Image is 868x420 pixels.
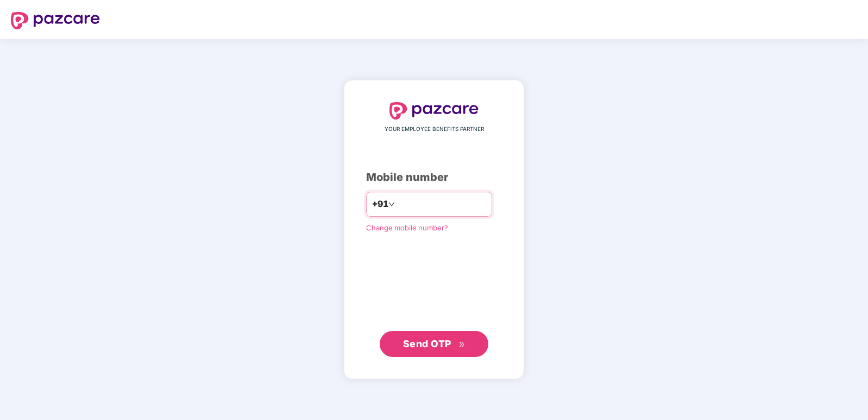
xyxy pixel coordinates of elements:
[388,201,395,208] span: down
[366,169,502,186] div: Mobile number
[366,223,448,232] a: Change mobile number?
[11,12,100,29] img: logo
[385,125,484,134] span: YOUR EMPLOYEE BENEFITS PARTNER
[380,331,488,357] button: Send OTPdouble-right
[372,197,388,211] span: +91
[403,338,451,349] span: Send OTP
[458,341,466,348] span: double-right
[389,102,479,120] img: logo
